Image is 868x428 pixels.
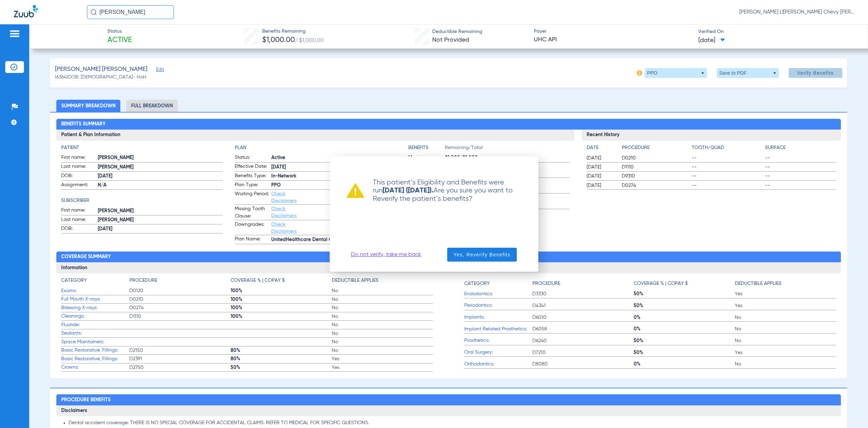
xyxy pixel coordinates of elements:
span: Yes, Reverify Benefits [453,251,511,258]
strong: [DATE] ([DATE]). [383,187,434,194]
button: Yes, Reverify Benefits [447,248,517,262]
iframe: Chat Widget [833,395,868,428]
a: Do not verify, take me back [351,251,421,258]
img: warning already ran verification recently [347,183,364,198]
p: This patient’s Eligibility and Benefits were run Are you sure you want to Reverify the patient’s ... [364,179,521,203]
